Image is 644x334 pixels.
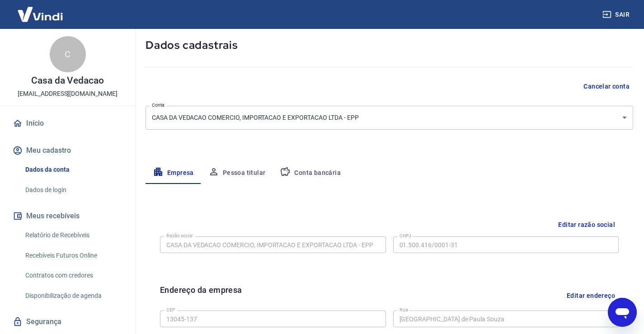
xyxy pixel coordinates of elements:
button: Empresa [146,162,201,184]
label: Rua [400,306,408,313]
a: Recebíveis Futuros Online [22,246,124,265]
h5: Dados cadastrais [146,38,633,52]
button: Editar razão social [555,216,619,233]
label: Conta [152,102,165,108]
a: Disponibilização de agenda [22,287,124,305]
label: Razão social [166,232,193,239]
img: Vindi [11,0,70,28]
a: Dados da conta [22,160,124,179]
label: CEP [166,306,175,313]
button: Meu cadastro [11,141,124,160]
button: Editar endereço [563,284,619,307]
a: Contratos com credores [22,266,124,285]
a: Segurança [11,312,124,332]
a: Dados de login [22,181,124,199]
label: CNPJ [400,232,411,239]
p: [EMAIL_ADDRESS][DOMAIN_NAME] [18,89,118,99]
button: Pessoa titular [201,162,273,184]
button: Cancelar conta [580,78,633,95]
button: Meus recebíveis [11,206,124,226]
div: CASA DA VEDACAO COMERCIO, IMPORTACAO E EXPORTACAO LTDA - EPP [146,106,633,130]
a: Início [11,113,124,133]
a: Relatório de Recebíveis [22,226,124,245]
button: Conta bancária [273,162,348,184]
iframe: Botão para abrir a janela de mensagens [608,298,637,327]
div: C [50,36,86,72]
h6: Endereço da empresa [160,284,242,307]
p: Casa da Vedacao [31,76,104,85]
button: Sair [601,6,633,23]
